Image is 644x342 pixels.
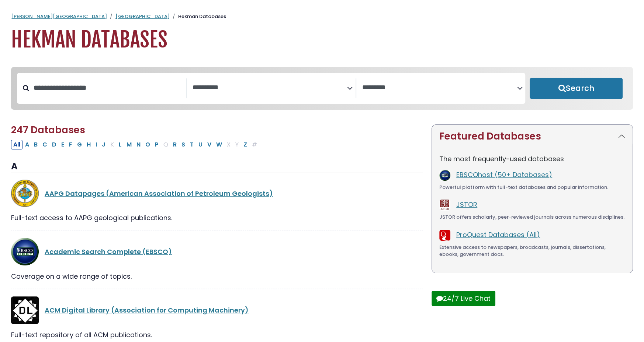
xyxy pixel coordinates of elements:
button: Filter Results H [84,140,93,149]
button: Filter Results F [67,140,75,149]
nav: Search filters [11,67,633,110]
div: JSTOR offers scholarly, peer-reviewed journals across numerous disciplines. [439,214,625,221]
li: Hekman Databases [170,13,226,20]
button: All [11,140,22,149]
a: ACM Digital Library (Association for Computing Machinery) [45,306,249,315]
div: Powerful platform with full-text databases and popular information. [439,184,625,191]
a: Academic Search Complete (EBSCO) [45,247,172,256]
button: Filter Results B [32,140,40,149]
button: Filter Results U [196,140,205,149]
textarea: Search [362,84,517,92]
button: Filter Results A [23,140,31,149]
button: Filter Results J [100,140,108,149]
button: Filter Results T [188,140,196,149]
a: ProQuest Databases (All) [456,230,540,239]
p: The most frequently-used databases [439,154,625,164]
input: Search database by title or keyword [29,82,186,94]
textarea: Search [193,84,347,92]
button: Filter Results M [124,140,134,149]
button: Filter Results Z [241,140,249,149]
button: Filter Results P [153,140,161,149]
button: Filter Results W [214,140,224,149]
h3: A [11,161,423,172]
div: Alpha-list to filter by first letter of database name [11,140,260,149]
span: 247 Databases [11,123,85,137]
button: Filter Results E [59,140,66,149]
button: Filter Results R [171,140,179,149]
a: [GEOGRAPHIC_DATA] [115,13,170,20]
div: Coverage on a wide range of topics. [11,271,423,281]
button: Filter Results L [117,140,124,149]
button: Featured Databases [432,125,633,148]
button: 24/7 Live Chat [432,291,495,306]
button: Filter Results V [205,140,214,149]
div: Full-text access to AAPG geological publications. [11,213,423,223]
a: JSTOR [456,200,477,209]
button: Filter Results N [134,140,143,149]
button: Filter Results D [50,140,59,149]
button: Filter Results G [75,140,84,149]
a: AAPG Datapages (American Association of Petroleum Geologists) [45,189,273,198]
a: [PERSON_NAME][GEOGRAPHIC_DATA] [11,13,107,20]
h1: Hekman Databases [11,28,633,52]
div: Full-text repository of all ACM publications. [11,330,423,340]
nav: breadcrumb [11,13,633,20]
button: Filter Results O [143,140,152,149]
button: Filter Results C [40,140,49,149]
a: EBSCOhost (50+ Databases) [456,170,552,179]
button: Submit for Search Results [530,78,623,99]
div: Extensive access to newspapers, broadcasts, journals, dissertations, ebooks, government docs. [439,244,625,258]
button: Filter Results I [93,140,99,149]
button: Filter Results S [179,140,187,149]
